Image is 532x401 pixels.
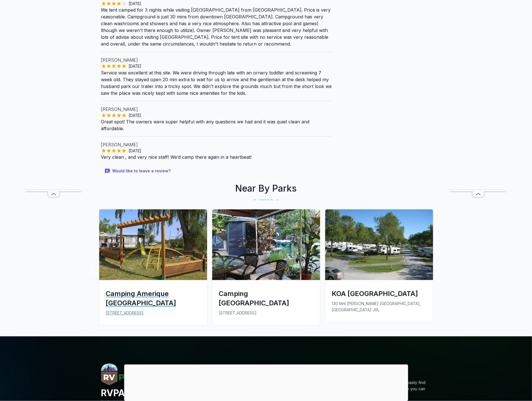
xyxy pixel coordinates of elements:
[101,141,332,148] p: [PERSON_NAME]
[97,182,436,195] h2: Near By Parks
[325,209,433,280] img: KOA Montreal South
[127,148,144,154] span: [DATE]
[101,118,332,132] p: Great spot! The owners were super helpful with any questions we had and it was quiet clean and af...
[101,7,332,47] p: We tent camped for 3 nights while visiting [GEOGRAPHIC_DATA] from [GEOGRAPHIC_DATA]. Price is ver...
[212,209,320,280] img: Camping St-André
[90,270,95,276] button: Previous
[101,154,332,160] p: Very clean , and very nice staff! We’d camp there again in a heartbeat!
[219,289,313,308] div: Camping [GEOGRAPHIC_DATA]
[332,289,426,299] div: KOA [GEOGRAPHIC_DATA]
[127,113,144,118] span: [DATE]
[101,106,332,113] p: [PERSON_NAME]
[97,209,210,330] a: Camping Amerique MontrealCamping Amerique [GEOGRAPHIC_DATA][STREET_ADDRESS]
[271,364,346,380] h6: Useful Links
[127,63,144,69] span: [DATE]
[99,209,207,280] img: Camping Amerique Montreal
[268,338,273,344] button: 2
[437,270,443,276] button: Next
[355,364,431,380] h6: About RVParx
[127,1,144,7] span: [DATE]
[332,301,426,313] p: 130 Mnt [PERSON_NAME] [GEOGRAPHIC_DATA], [GEOGRAPHIC_DATA] J0L
[101,364,139,385] img: RVParx.com
[124,364,408,400] iframe: Advertisement
[101,57,332,63] p: [PERSON_NAME]
[219,310,313,316] p: [STREET_ADDRESS]
[210,209,323,330] a: Camping St-AndréCamping [GEOGRAPHIC_DATA][STREET_ADDRESS]
[101,69,332,97] p: Service was excellent at this site. We were driving through late with an ornery toddler and screa...
[323,209,436,327] a: KOA Montreal SouthKOA [GEOGRAPHIC_DATA]130 Mnt [PERSON_NAME] [GEOGRAPHIC_DATA], [GEOGRAPHIC_DATA]...
[450,20,507,190] iframe: Advertisement
[101,165,175,177] button: Would like to leave a review?
[106,289,200,308] div: Camping Amerique [GEOGRAPHIC_DATA]
[186,364,262,380] h6: Popular destinations
[259,338,265,344] button: 1
[25,20,82,190] iframe: Advertisement
[101,387,177,400] h4: RVPARX
[106,310,200,316] p: [STREET_ADDRESS]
